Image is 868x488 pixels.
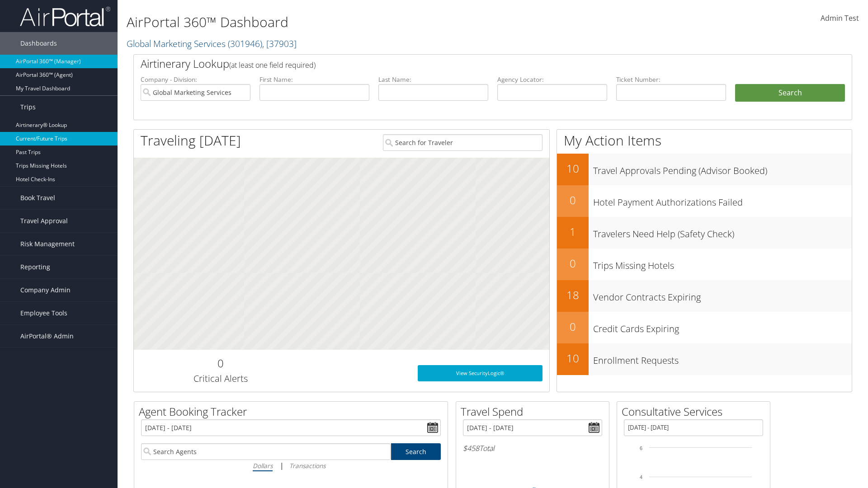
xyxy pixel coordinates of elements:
h6: Total [463,443,602,453]
label: Ticket Number: [616,75,726,84]
span: $458 [463,443,479,453]
h3: Travel Approvals Pending (Advisor Booked) [593,160,852,177]
span: Reporting [20,256,50,278]
span: ( 301946 ) [228,38,262,50]
span: AirPortal® Admin [20,325,74,347]
span: Dashboards [20,32,57,55]
h3: Hotel Payment Authorizations Failed [593,192,852,209]
input: Search Agents [141,443,391,460]
h1: Traveling [DATE] [141,131,241,150]
h2: Travel Spend [461,404,609,419]
label: Company - Division: [141,75,250,84]
h2: 0 [557,319,589,334]
h2: 0 [557,256,589,271]
span: Admin Test [821,13,859,23]
h2: 18 [557,287,589,303]
a: Search [391,443,441,460]
h2: 0 [141,356,300,371]
a: Global Marketing Services [127,38,297,50]
span: Trips [20,96,36,118]
a: 1Travelers Need Help (Safety Check) [557,217,852,249]
tspan: 6 [640,446,642,451]
span: Book Travel [20,187,55,209]
h2: Airtinerary Lookup [141,56,785,71]
span: Travel Approval [20,210,68,232]
h3: Travelers Need Help (Safety Check) [593,223,852,240]
span: Company Admin [20,279,71,301]
a: 0Trips Missing Hotels [557,249,852,280]
a: View SecurityLogic® [418,365,542,381]
span: (at least one field required) [229,60,316,70]
h3: Enrollment Requests [593,350,852,367]
span: , [ 37903 ] [262,38,297,50]
h2: 1 [557,224,589,239]
h3: Credit Cards Expiring [593,318,852,335]
tspan: 4 [640,474,642,480]
label: Agency Locator: [497,75,607,84]
h1: AirPortal 360™ Dashboard [127,13,615,32]
a: Admin Test [821,5,859,33]
h2: 10 [557,161,589,176]
h3: Critical Alerts [141,372,300,385]
h2: Agent Booking Tracker [139,404,448,419]
i: Transactions [289,461,325,470]
span: Risk Management [20,233,75,255]
input: Search for Traveler [383,134,542,151]
a: 10Travel Approvals Pending (Advisor Booked) [557,154,852,185]
h3: Trips Missing Hotels [593,255,852,272]
img: airportal-logo.png [20,6,110,27]
h2: 0 [557,192,589,208]
a: 0Hotel Payment Authorizations Failed [557,185,852,217]
label: First Name: [259,75,369,84]
a: 18Vendor Contracts Expiring [557,280,852,312]
button: Search [735,84,845,102]
a: 0Credit Cards Expiring [557,312,852,343]
i: Dollars [253,461,273,470]
h2: 10 [557,351,589,366]
span: Employee Tools [20,302,67,324]
h2: Consultative Services [622,404,770,419]
h3: Vendor Contracts Expiring [593,286,852,304]
div: | [141,460,441,471]
a: 10Enrollment Requests [557,343,852,375]
label: Last Name: [378,75,488,84]
h1: My Action Items [557,131,852,150]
